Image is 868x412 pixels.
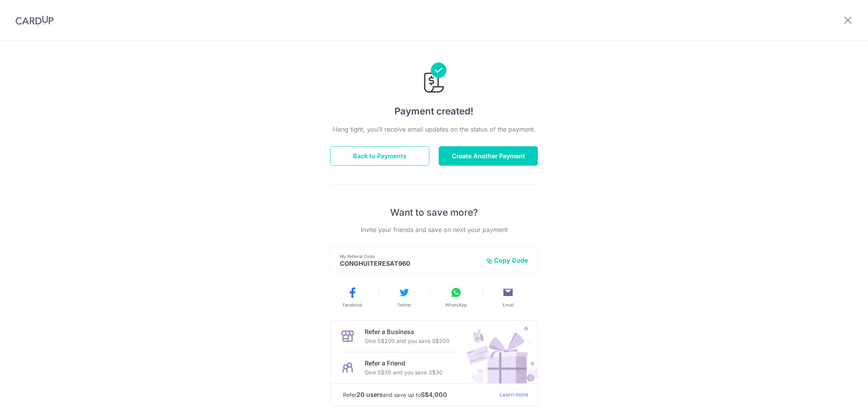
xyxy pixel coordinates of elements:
[343,390,493,400] p: Refer and save up to
[445,302,467,308] span: WhatsApp
[356,390,383,399] strong: 20 users
[439,146,538,166] button: Create Another Payment
[486,256,528,264] button: Copy Code
[365,358,443,368] p: Refer a Friend
[365,336,449,346] p: Give S$200 and you save S$200
[365,368,443,377] p: Give S$30 and you save S$30
[330,206,538,219] p: Want to save more?
[329,286,375,308] button: Facebook
[340,260,480,267] p: CONGHUITERESAT960
[499,390,528,400] a: Learn more
[381,286,427,308] button: Twitter
[343,302,362,308] span: Facebook
[459,321,537,383] img: Refer
[421,390,447,399] strong: S$4,000
[330,225,538,234] p: Invite your friends and save on next your payment
[330,125,538,134] p: Hang tight, you’ll receive email updates on the status of the payment.
[340,253,480,260] p: My Referral Code
[422,62,446,95] img: Payments
[503,302,514,308] span: Email
[330,146,429,166] button: Back to Payments
[485,286,531,308] button: Email
[433,286,479,308] button: WhatsApp
[397,302,411,308] span: Twitter
[365,327,449,336] p: Refer a Business
[15,16,53,25] img: CardUp
[330,104,538,118] h4: Payment created!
